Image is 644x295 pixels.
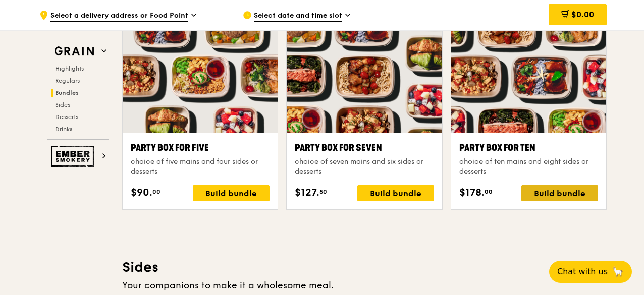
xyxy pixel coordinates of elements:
div: choice of seven mains and six sides or desserts [295,157,434,177]
span: $0.00 [571,10,594,19]
span: Select date and time slot [254,11,342,22]
div: Your companions to make it a wholesome meal. [122,278,607,292]
span: Select a delivery address or Food Point [50,11,188,22]
span: Drinks [55,126,72,133]
div: Party Box for Five [131,141,270,155]
span: 00 [152,188,160,196]
div: Party Box for Ten [459,141,598,155]
div: choice of five mains and four sides or desserts [131,157,270,177]
span: Sides [55,101,70,108]
div: choice of ten mains and eight sides or desserts [459,157,598,177]
span: 🦙 [612,266,624,278]
span: Regulars [55,77,80,84]
span: $90. [131,185,152,200]
div: Build bundle [521,185,598,201]
span: 50 [319,188,327,196]
span: Chat with us [557,266,608,278]
img: Grain web logo [51,42,97,61]
span: Desserts [55,113,78,121]
h3: Sides [122,258,607,276]
button: Chat with us🦙 [549,261,632,283]
span: Highlights [55,65,84,72]
div: Party Box for Seven [295,141,434,155]
img: Ember Smokery web logo [51,146,97,167]
span: 00 [485,188,493,196]
span: Bundles [55,89,79,96]
span: $178. [459,185,485,200]
span: $127. [295,185,319,200]
div: Build bundle [193,185,270,201]
div: Build bundle [357,185,434,201]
